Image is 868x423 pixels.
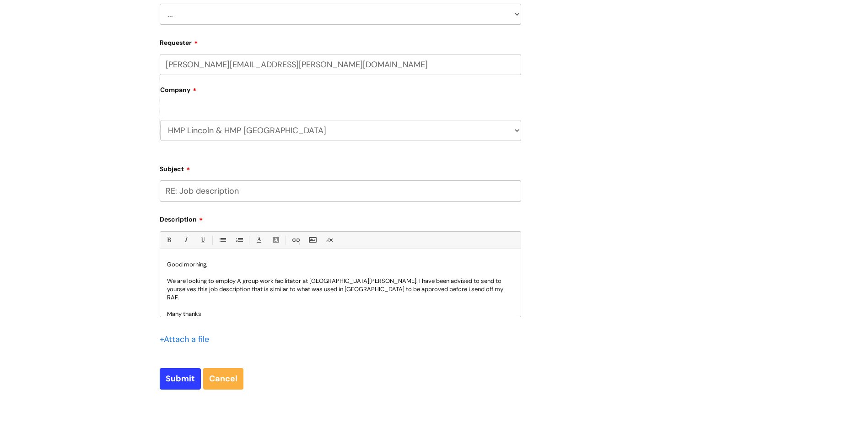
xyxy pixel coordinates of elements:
a: Back Color [270,234,281,246]
a: • Unordered List (Ctrl-Shift-7) [216,234,228,246]
a: Font Color [253,234,264,246]
a: Underline(Ctrl-U) [197,234,208,246]
label: Subject [160,162,521,173]
a: Bold (Ctrl-B) [163,234,174,246]
div: Attach a file [160,332,215,347]
a: Italic (Ctrl-I) [180,234,191,246]
input: Email [160,54,521,75]
a: Remove formatting (Ctrl-\) [323,234,335,246]
input: Submit [160,368,201,389]
p: We are looking to employ A group work facilitator at [GEOGRAPHIC_DATA][PERSON_NAME]. I have been ... [167,277,514,302]
a: Insert Image... [307,234,318,246]
p: Good morning, [167,260,514,269]
label: Description [160,212,521,223]
a: Cancel [203,368,243,389]
a: Link [290,234,301,246]
label: Requester [160,36,521,47]
label: Company [160,83,521,103]
p: Many thanks [167,310,514,318]
a: 1. Ordered List (Ctrl-Shift-8) [233,234,245,246]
